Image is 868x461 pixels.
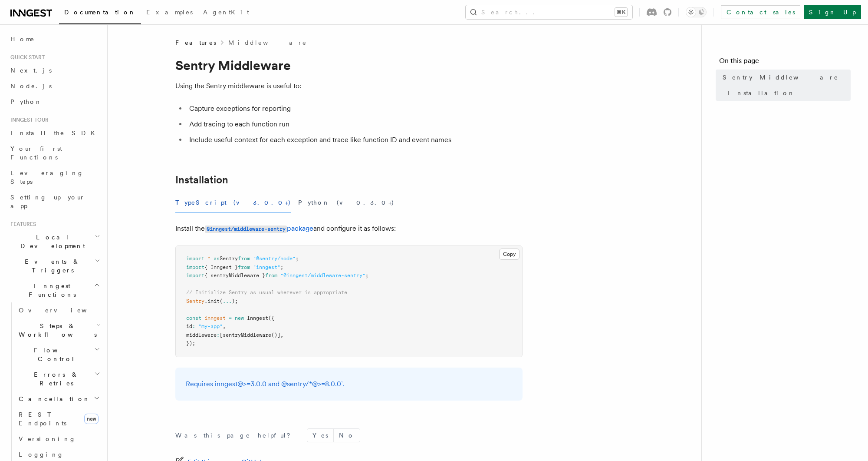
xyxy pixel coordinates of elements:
[15,302,102,318] a: Overview
[141,3,198,23] a: Examples
[214,255,220,262] span: as
[205,226,287,233] code: @inngest/middleware-sentry
[365,272,368,279] span: ;
[203,9,249,16] span: AgentKit
[223,298,232,304] span: ...
[7,94,102,109] a: Python
[175,57,523,73] h1: Sentry Middleware
[280,332,283,338] span: ,
[175,431,296,440] p: Was this page helpful?
[10,169,84,185] span: Leveraging Steps
[15,407,102,431] a: REST Endpointsnew
[334,429,360,442] button: No
[7,116,49,123] span: Inngest tour
[298,193,395,212] button: Python (v0.3.0+)
[10,67,52,74] span: Next.js
[7,254,102,278] button: Events & Triggers
[204,315,226,321] span: inngest
[307,429,333,442] button: Yes
[175,80,523,92] p: Using the Sentry middleware is useful to:
[7,189,102,214] a: Setting up your app
[187,118,523,130] li: Add tracing to each function run
[253,255,296,262] span: "@sentry/node"
[19,411,66,427] span: REST Endpoints
[186,378,512,390] p: Requires inngest@>=3.0.0 and @sentry/*@>=8.0.0`.
[15,431,102,447] a: Versioning
[146,9,193,16] span: Examples
[7,233,95,250] span: Local Development
[247,315,268,321] span: Inngest
[19,435,76,442] span: Versioning
[7,78,102,94] a: Node.js
[10,98,42,105] span: Python
[175,193,291,212] button: TypeScript (v3.0.0+)
[466,5,632,19] button: Search...⌘K
[15,318,102,342] button: Steps & Workflows
[686,7,707,17] button: Toggle dark mode
[192,323,195,329] span: :
[64,9,136,16] span: Documentation
[719,56,851,70] h4: On this page
[15,346,94,363] span: Flow Control
[238,255,250,262] span: from
[223,332,271,338] span: sentryMiddleware
[205,224,313,232] a: @inngest/middleware-sentrypackage
[10,83,52,90] span: Node.js
[19,307,108,314] span: Overview
[10,129,100,136] span: Install the SDK
[175,222,523,235] p: Install the and configure it as follows:
[253,264,280,270] span: "inngest"
[235,315,244,321] span: new
[187,103,523,115] li: Capture exceptions for reporting
[721,5,800,19] a: Contact sales
[7,54,45,61] span: Quick start
[186,332,217,338] span: middleware
[15,370,94,388] span: Errors & Retries
[499,249,519,260] button: Copy
[15,367,102,391] button: Errors & Retries
[220,255,238,262] span: Sentry
[186,340,195,346] span: });
[268,315,274,321] span: ({
[186,255,204,262] span: import
[220,298,223,304] span: (
[186,315,201,321] span: const
[271,332,280,338] span: ()]
[7,165,102,189] a: Leveraging Steps
[280,264,283,270] span: ;
[186,298,204,304] span: Sentry
[719,70,851,85] a: Sentry Middleware
[175,174,228,186] a: Installation
[186,289,347,295] span: // Initialize Sentry as usual wherever is appropriate
[723,73,838,82] span: Sentry Middleware
[7,63,102,78] a: Next.js
[804,5,861,19] a: Sign Up
[186,323,192,329] span: id
[19,451,64,458] span: Logging
[229,315,232,321] span: =
[15,391,102,407] button: Cancellation
[187,134,523,146] li: Include useful context for each exception and trace like function ID and event names
[615,8,627,17] kbd: ⌘K
[175,38,216,47] span: Features
[7,229,102,254] button: Local Development
[265,272,277,279] span: from
[186,272,204,279] span: import
[7,125,102,141] a: Install the SDK
[59,3,141,24] a: Documentation
[10,194,85,209] span: Setting up your app
[7,31,102,47] a: Home
[220,332,223,338] span: [
[296,255,299,262] span: ;
[84,414,99,424] span: new
[10,35,35,43] span: Home
[232,298,238,304] span: );
[7,141,102,165] a: Your first Functions
[204,264,238,270] span: { Inngest }
[198,3,254,23] a: AgentKit
[280,272,365,279] span: "@inngest/middleware-sentry"
[198,323,223,329] span: "my-app"
[724,85,851,101] a: Installation
[223,323,226,329] span: ,
[7,278,102,302] button: Inngest Functions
